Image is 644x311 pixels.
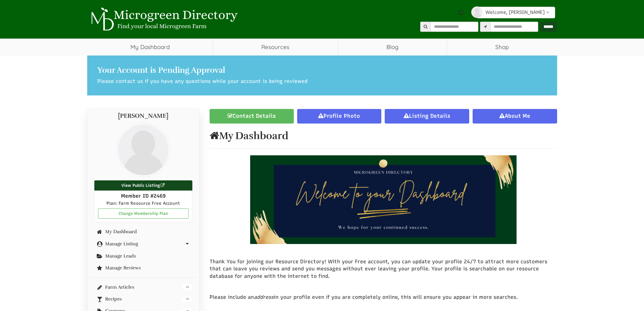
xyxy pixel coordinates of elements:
[94,241,193,246] a: Manage Listing
[250,155,517,244] img: Blue-Gold-Rustic-Artisinal-Remote-Graduation-Banner-(1).png
[210,294,557,301] p: Please include an in your profile even if you are completely online, this will ensure you appear ...
[87,39,213,55] a: My Dashboard
[94,296,193,302] a: 0 Recipes
[121,193,166,199] span: Member ID #2469
[94,265,193,270] a: Manage Reviews
[182,284,192,290] span: 0
[97,66,547,74] h3: Your Account is Pending Approval
[338,39,447,55] a: Blog
[254,294,274,300] em: address
[94,180,193,191] a: View Public Listing
[94,229,193,234] a: My Dashboard
[385,109,469,124] a: Listing Details
[94,285,193,290] a: 0 Farm Articles
[297,109,382,124] a: Profile Photo
[87,7,239,31] img: Microgreen Directory
[447,39,557,55] a: Shop
[106,201,180,206] span: Plan: Farm Resource Free Account
[477,7,555,18] a: Welcome, [PERSON_NAME]
[210,258,557,280] p: Thank You for joining our Resource Directory! With your Free account, you can update your profile...
[94,253,193,259] a: Manage Leads
[473,109,557,124] a: About Me
[210,109,294,124] a: Contact Details
[94,113,193,119] h4: [PERSON_NAME]
[97,78,397,85] p: Please contact us if you have any questions while your account is being reviewed
[213,39,338,55] a: Resources
[471,6,483,18] img: profile-profile-holder.png
[116,123,170,177] img: profile-profile-holder.png
[98,208,189,219] a: Change Membership Plan
[182,296,192,302] span: 0
[210,130,557,141] h1: My Dashboard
